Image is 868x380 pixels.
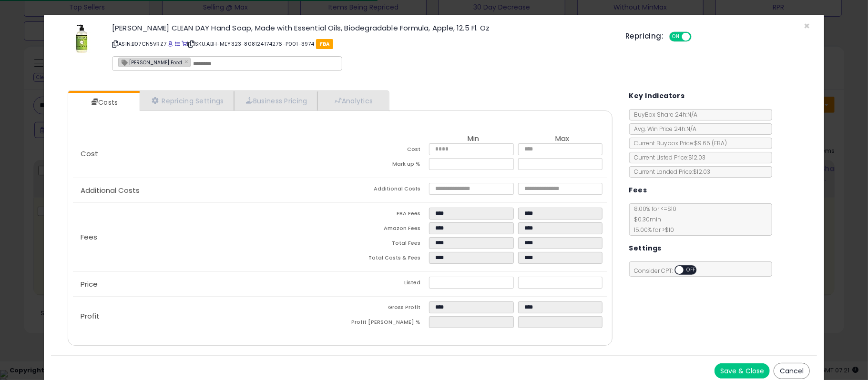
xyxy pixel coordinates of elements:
[625,32,664,40] h5: Repricing:
[340,222,429,237] td: Amazon Fees
[168,40,173,48] a: BuyBox page
[630,110,698,119] span: BuyBox Share 24h: N/A
[690,33,705,41] span: OFF
[316,39,334,49] span: FBA
[518,135,607,143] th: Max
[630,125,697,133] span: Avg. Win Price 24h: N/A
[804,19,810,33] span: ×
[68,93,139,112] a: Costs
[73,187,340,194] p: Additional Costs
[119,58,182,66] span: [PERSON_NAME] Food
[715,363,770,379] button: Save & Close
[629,184,647,196] h5: Fees
[73,312,340,320] p: Profit
[67,24,96,53] img: 41A91GHwDOL._SL60_.jpg
[630,168,711,176] span: Current Landed Price: $12.03
[629,242,662,254] h5: Settings
[184,57,190,66] a: ×
[340,277,429,291] td: Listed
[694,139,727,147] span: $9.65
[630,267,709,275] span: Consider CPT:
[175,40,180,48] a: All offer listings
[112,36,611,51] p: ASIN: B07CN5VRZ7 | SKU: ABH-MEY323-808124174276-P001-3974
[340,252,429,267] td: Total Costs & Fees
[340,301,429,316] td: Gross Profit
[340,183,429,198] td: Additional Costs
[182,40,187,48] a: Your listing only
[429,135,518,143] th: Min
[684,266,699,274] span: OFF
[340,237,429,252] td: Total Fees
[112,24,611,31] h3: [PERSON_NAME] CLEAN DAY Hand Soap, Made with Essential Oils, Biodegradable Formula, Apple, 12.5 F...
[712,139,727,147] span: ( FBA )
[340,143,429,158] td: Cost
[73,280,340,288] p: Price
[630,226,674,234] span: 15.00 % for > $10
[630,215,662,223] span: $0.30 min
[340,208,429,222] td: FBA Fees
[630,153,706,161] span: Current Listed Price: $12.03
[73,150,340,158] p: Cost
[140,91,234,110] a: Repricing Settings
[317,91,388,110] a: Analytics
[340,316,429,331] td: Profit [PERSON_NAME] %
[774,363,810,379] button: Cancel
[234,91,317,110] a: Business Pricing
[630,139,727,147] span: Current Buybox Price:
[630,205,677,234] span: 8.00 % for <= $10
[629,90,685,102] h5: Key Indicators
[670,33,682,41] span: ON
[340,158,429,173] td: Mark up %
[73,233,340,241] p: Fees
